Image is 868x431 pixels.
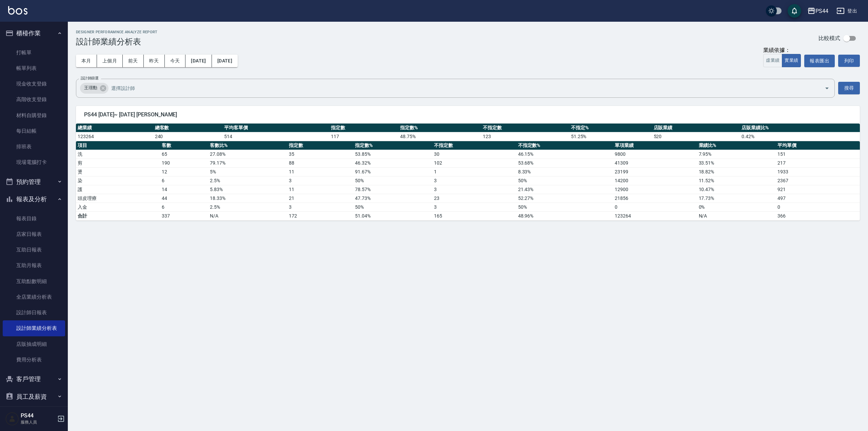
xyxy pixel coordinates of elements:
[80,83,108,94] div: 王璟勳
[613,185,697,194] td: 12900
[818,35,840,42] p: 比較模式
[613,158,697,167] td: 41309
[763,47,801,54] div: 業績依據：
[353,194,432,203] td: 47.73 %
[160,194,209,203] td: 44
[822,83,832,94] button: Open
[8,6,27,15] img: Logo
[160,167,209,176] td: 12
[3,274,65,289] a: 互助點數明細
[76,141,160,150] th: 項目
[432,194,516,203] td: 23
[3,24,65,42] button: 櫃檯作業
[776,158,860,167] td: 217
[110,82,813,94] input: 選擇設計師
[3,211,65,226] a: 報表目錄
[208,185,287,194] td: 5.83 %
[432,150,516,158] td: 30
[76,176,160,185] td: 染
[613,194,697,203] td: 21856
[3,320,65,336] a: 設計師業績分析表
[208,167,287,176] td: 5 %
[76,194,160,203] td: 頭皮理療
[776,167,860,176] td: 1933
[697,185,776,194] td: 10.47 %
[123,55,144,67] button: 前天
[652,132,740,141] td: 520
[80,85,101,91] span: 王璟勳
[353,185,432,194] td: 78.57 %
[776,141,860,150] th: 平均單價
[81,76,98,81] label: 設計師篩選
[208,203,287,211] td: 2.5 %
[838,55,860,67] button: 列印
[287,185,353,194] td: 11
[432,141,516,150] th: 不指定數
[652,124,740,132] th: 店販業績
[3,139,65,154] a: 排班表
[516,211,613,220] td: 48.96%
[776,211,860,220] td: 366
[160,158,209,167] td: 190
[3,388,65,406] button: 員工及薪資
[3,123,65,139] a: 每日結帳
[353,158,432,167] td: 46.32 %
[782,54,801,67] button: 實業績
[432,158,516,167] td: 102
[353,141,432,150] th: 指定數%
[76,124,153,132] th: 總業績
[76,203,160,211] td: 入金
[776,176,860,185] td: 2367
[776,185,860,194] td: 921
[697,141,776,150] th: 業績比%
[516,158,613,167] td: 53.68 %
[97,55,123,67] button: 上個月
[788,4,801,18] button: save
[76,141,860,221] table: a dense table
[3,242,65,258] a: 互助日報表
[432,203,516,211] td: 3
[613,203,697,211] td: 0
[160,141,209,150] th: 客數
[160,185,209,194] td: 14
[84,111,852,118] span: PS44 [DATE]~ [DATE] [PERSON_NAME]
[815,7,828,15] div: PS44
[3,60,65,76] a: 帳單列表
[160,150,209,158] td: 65
[287,150,353,158] td: 35
[287,176,353,185] td: 3
[165,55,186,67] button: 今天
[353,150,432,158] td: 53.85 %
[516,167,613,176] td: 8.33 %
[153,124,223,132] th: 總客數
[76,30,158,34] h2: Designer Perforamnce Analyze Report
[3,352,65,368] a: 費用分析表
[208,141,287,150] th: 客數比%
[569,124,652,132] th: 不指定%
[329,124,399,132] th: 指定數
[3,405,65,423] button: 商品管理
[76,150,160,158] td: 洗
[5,412,19,426] img: Person
[804,55,835,67] button: 報表匯出
[3,173,65,191] button: 預約管理
[222,132,329,141] td: 514
[516,203,613,211] td: 50 %
[432,211,516,220] td: 165
[763,54,782,67] button: 虛業績
[3,92,65,107] a: 高階收支登錄
[3,108,65,123] a: 材料自購登錄
[3,154,65,170] a: 現場電腦打卡
[613,176,697,185] td: 14200
[569,132,652,141] td: 51.25 %
[697,176,776,185] td: 11.52 %
[76,124,860,141] table: a dense table
[838,82,860,94] button: 搜尋
[3,45,65,60] a: 打帳單
[287,141,353,150] th: 指定數
[697,211,776,220] td: N/A
[481,132,569,141] td: 123
[222,124,329,132] th: 平均客單價
[212,55,238,67] button: [DATE]
[287,167,353,176] td: 11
